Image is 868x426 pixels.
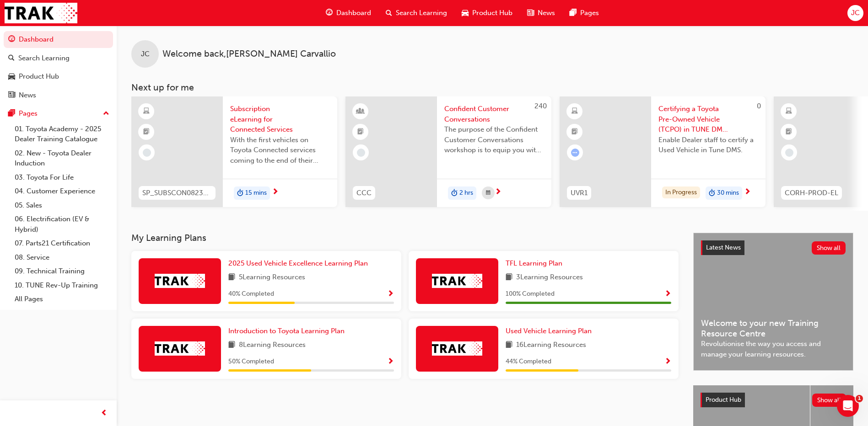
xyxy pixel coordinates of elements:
[785,188,838,198] span: CORH-PROD-EL
[4,105,113,122] button: Pages
[228,327,345,335] span: Introduction to Toyota Learning Plan
[18,53,70,64] div: Search Learning
[658,135,758,155] span: Enable Dealer staff to certify a Used Vehicle in Tune DMS.
[101,408,108,419] span: prev-icon
[472,8,512,18] span: Product Hub
[664,356,671,367] button: Show Progress
[571,106,578,117] span: learningResourceType_ELEARNING-icon
[693,233,853,371] a: Latest NewsShow allWelcome to your new Training Resource CentreRevolutionise the way you access a...
[11,236,113,250] a: 07. Parts21 Certification
[272,188,279,197] span: next-icon
[11,212,113,236] a: 06. Electrification (EV & Hybrid)
[228,357,274,367] span: 50 % Completed
[847,5,863,21] button: JC
[357,149,365,157] span: learningRecordVerb_NONE-icon
[785,149,793,157] span: learningRecordVerb_NONE-icon
[444,104,544,124] span: Confident Customer Conversations
[162,49,336,59] span: Welcome back , [PERSON_NAME] Carvallio
[11,184,113,198] a: 04. Customer Experience
[357,106,364,117] span: learningResourceType_INSTRUCTOR_LED-icon
[228,289,274,299] span: 40 % Completed
[143,126,150,138] span: booktick-icon
[11,264,113,278] a: 09. Technical Training
[5,3,77,23] img: Trak
[571,126,578,138] span: booktick-icon
[11,122,113,146] a: 01. Toyota Academy - 2025 Dealer Training Catalogue
[462,7,469,19] span: car-icon
[4,87,113,104] a: News
[662,186,700,199] div: In Progress
[506,259,562,267] span: TFL Learning Plan
[345,96,551,207] a: 240CCCConfident Customer ConversationsThe purpose of the Confident Customer Conversations worksho...
[506,327,592,335] span: Used Vehicle Learning Plan
[454,4,520,22] a: car-iconProduct Hub
[387,290,394,298] span: Show Progress
[701,393,846,407] a: Product HubShow all
[239,272,305,283] span: 5 Learning Resources
[19,71,59,82] div: Product Hub
[237,187,243,199] span: duration-icon
[239,340,306,351] span: 8 Learning Resources
[396,8,447,18] span: Search Learning
[245,188,267,198] span: 15 mins
[538,8,555,18] span: News
[11,198,113,213] a: 05. Sales
[11,146,113,170] a: 02. New - Toyota Dealer Induction
[459,188,473,198] span: 2 hrs
[560,96,766,207] a: 0UVR1Certifying a Toyota Pre-Owned Vehicle (TCPO) in TUNE DMS e-Learning ModuleEnable Dealer staf...
[318,4,378,22] a: guage-iconDashboard
[8,54,15,63] span: search-icon
[19,108,38,119] div: Pages
[228,258,372,269] a: 2025 Used Vehicle Excellence Learning Plan
[486,187,491,199] span: calendar-icon
[131,96,337,207] a: SP_SUBSCON0823_ELSubscription eLearning for Connected ServicesWith the first vehicles on Toyota C...
[4,29,113,105] button: DashboardSearch LearningProduct HubNews
[506,258,566,269] a: TFL Learning Plan
[8,110,15,118] span: pages-icon
[744,188,751,197] span: next-icon
[506,289,555,299] span: 100 % Completed
[11,250,113,265] a: 08. Service
[786,106,792,117] span: learningResourceType_ELEARNING-icon
[432,274,482,288] img: Trak
[757,102,761,110] span: 0
[516,272,583,283] span: 3 Learning Resources
[856,395,863,402] span: 1
[664,290,671,298] span: Show Progress
[131,233,679,243] h3: My Learning Plans
[8,73,15,81] span: car-icon
[506,272,512,283] span: book-icon
[19,90,36,101] div: News
[143,149,151,157] span: learningRecordVerb_NONE-icon
[228,326,348,336] a: Introduction to Toyota Learning Plan
[562,4,606,22] a: pages-iconPages
[812,394,846,407] button: Show all
[11,292,113,306] a: All Pages
[117,82,868,93] h3: Next up for me
[8,91,15,100] span: news-icon
[701,240,846,255] a: Latest NewsShow all
[387,288,394,300] button: Show Progress
[228,340,235,351] span: book-icon
[142,188,212,198] span: SP_SUBSCON0823_EL
[534,102,547,110] span: 240
[230,104,330,135] span: Subscription eLearning for Connected Services
[851,8,860,18] span: JC
[228,259,368,267] span: 2025 Used Vehicle Excellence Learning Plan
[11,278,113,293] a: 10. TUNE Rev-Up Training
[387,356,394,367] button: Show Progress
[336,8,371,18] span: Dashboard
[709,187,715,199] span: duration-icon
[387,358,394,366] span: Show Progress
[495,188,501,197] span: next-icon
[516,340,586,351] span: 16 Learning Resources
[812,241,846,255] button: Show all
[506,326,595,336] a: Used Vehicle Learning Plan
[786,126,792,138] span: booktick-icon
[143,106,150,117] span: learningResourceType_ELEARNING-icon
[570,7,577,19] span: pages-icon
[356,188,372,198] span: CCC
[357,126,364,138] span: booktick-icon
[506,340,512,351] span: book-icon
[155,341,205,356] img: Trak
